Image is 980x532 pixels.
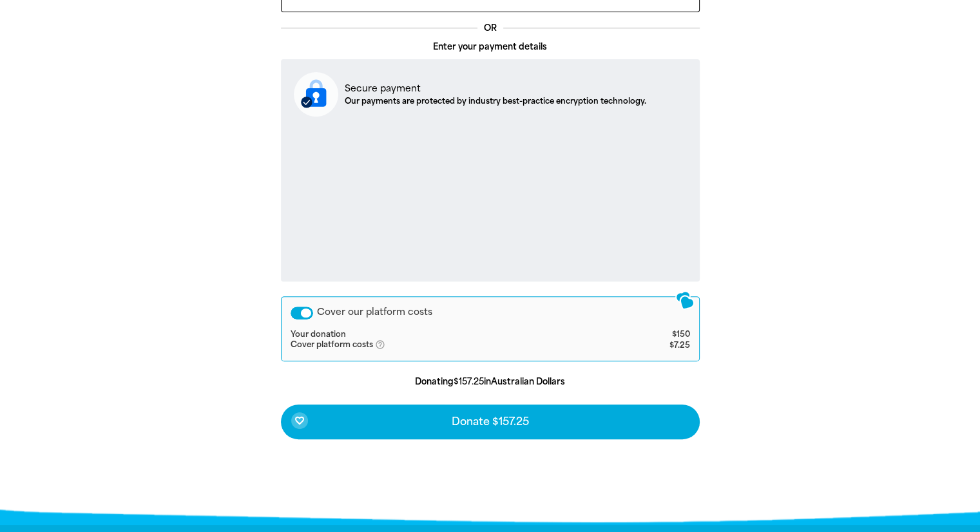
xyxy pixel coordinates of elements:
[477,22,503,35] p: OR
[345,95,646,107] p: Our payments are protected by industry best-practice encryption technology.
[291,307,313,319] button: Cover our platform costs
[619,339,690,351] td: $7.25
[452,417,529,427] span: Donate $157.25
[291,127,689,271] iframe: Secure payment input frame
[294,415,305,426] i: favorite_border
[454,377,484,386] b: $157.25
[619,330,690,340] td: $150
[281,375,700,388] p: Donating in Australian Dollars
[291,330,619,340] td: Your donation
[281,404,700,439] button: favorite_borderDonate $157.25
[375,339,396,350] i: help_outlined
[291,339,619,351] td: Cover platform costs
[345,82,646,95] p: Secure payment
[281,41,700,53] p: Enter your payment details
